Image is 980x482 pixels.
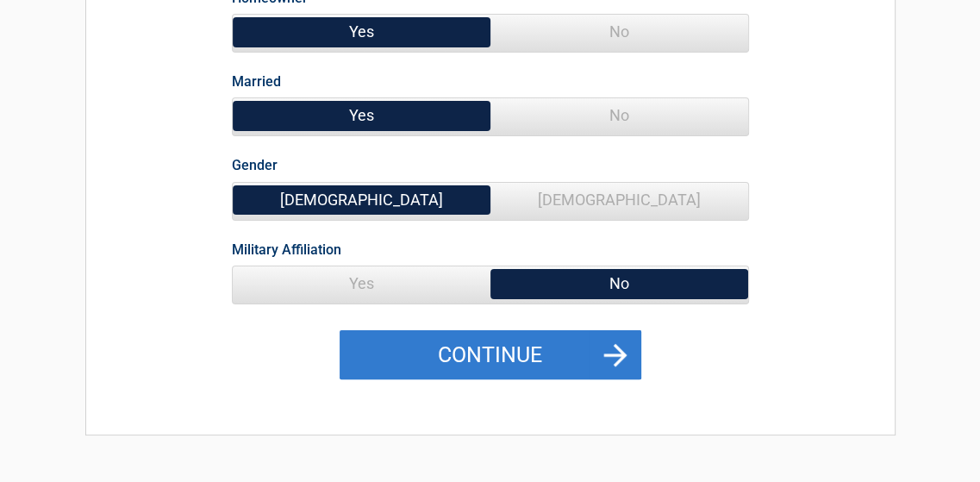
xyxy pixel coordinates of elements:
[232,70,281,93] label: Married
[490,183,748,217] span: [DEMOGRAPHIC_DATA]
[233,15,490,49] span: Yes
[340,330,641,380] button: Continue
[490,98,748,133] span: No
[232,153,278,177] label: Gender
[233,183,490,217] span: [DEMOGRAPHIC_DATA]
[490,266,748,301] span: No
[232,238,341,261] label: Military Affiliation
[233,98,490,133] span: Yes
[233,266,490,301] span: Yes
[490,15,748,49] span: No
